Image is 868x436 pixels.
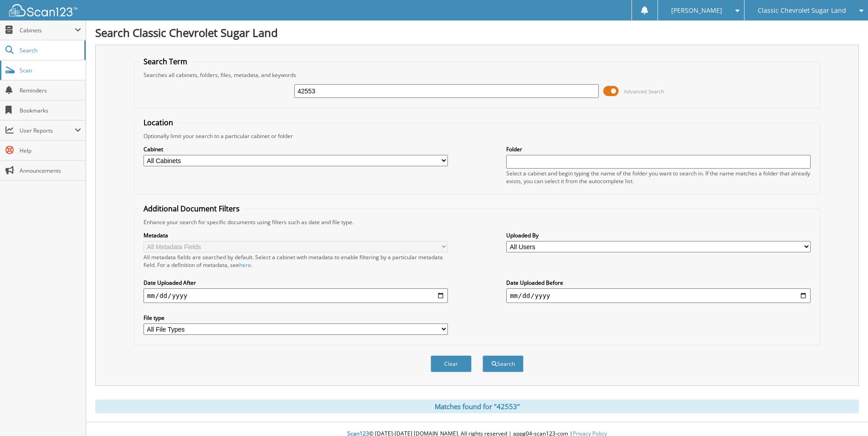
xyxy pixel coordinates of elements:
[139,218,815,226] div: Enhance your search for specific documents using filters such as date and file type.
[506,279,811,287] label: Date Uploaded Before
[9,4,77,16] img: scan123-logo-white.svg
[144,288,448,303] input: start
[20,147,81,154] span: Help
[671,8,722,13] span: [PERSON_NAME]
[431,355,472,372] button: Clear
[139,204,244,214] legend: Additional Document Filters
[139,56,192,67] legend: Search Term
[144,145,448,153] label: Cabinet
[20,67,81,74] span: Scan
[758,8,846,13] span: Classic Chevrolet Sugar Land
[95,400,859,413] div: Matches found for "42553"
[139,118,178,128] legend: Location
[139,132,815,140] div: Optionally limit your search to a particular cabinet or folder
[144,253,448,269] div: All metadata fields are searched by default. Select a cabinet with metadata to enable filtering b...
[95,25,859,40] h1: Search Classic Chevrolet Sugar Land
[239,261,251,269] a: here
[822,392,868,436] iframe: Chat Widget
[506,169,811,185] div: Select a cabinet and begin typing the name of the folder you want to search in. If the name match...
[144,314,448,322] label: File type
[139,71,815,79] div: Searches all cabinets, folders, files, metadata, and keywords
[506,231,811,239] label: Uploaded By
[483,355,524,372] button: Search
[20,87,81,94] span: Reminders
[144,279,448,287] label: Date Uploaded After
[506,288,811,303] input: end
[20,26,75,34] span: Cabinets
[20,127,75,134] span: User Reports
[506,145,811,153] label: Folder
[20,46,80,54] span: Search
[624,88,664,95] span: Advanced Search
[20,107,81,114] span: Bookmarks
[20,167,81,174] span: Announcements
[144,231,448,239] label: Metadata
